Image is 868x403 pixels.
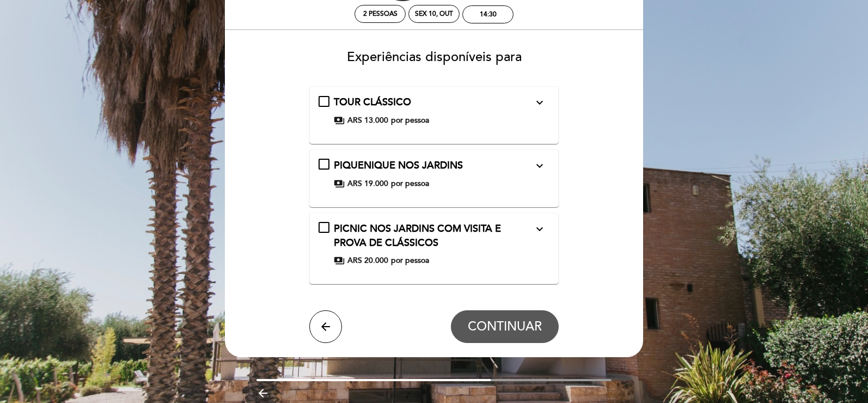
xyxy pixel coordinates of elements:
span: ARS 13.000 [347,115,388,126]
span: PIQUENIQUE NOS JARDINS [334,159,463,171]
span: Experiências disponíveis para [347,49,522,65]
span: payments [334,255,345,266]
span: ARS 19.000 [347,178,388,189]
button: expand_more [530,222,549,236]
button: expand_more [530,159,549,173]
div: Sex 10, out [415,10,453,18]
span: por pessoa [391,178,429,189]
md-checkbox: PIQUENIQUE NOS JARDINS expand_more Visita guiada à Adega sem degustação, seguida de piquenique so... [319,159,550,189]
i: expand_more [533,222,546,236]
i: expand_more [533,159,546,172]
div: 14:30 [480,10,497,19]
span: 2 pessoas [363,10,398,18]
span: ARS 20.000 [347,255,388,266]
span: por pessoa [391,115,429,126]
i: arrow_backward [256,387,270,400]
md-checkbox: TOUR CLÁSSICO expand_more Visita guiada com degustação de 3 vinhos selecionados. Acompanhado de d... [319,95,550,126]
span: TOUR CLÁSSICO [334,96,411,108]
span: payments [334,115,345,126]
i: arrow_back [319,320,332,333]
button: expand_more [530,95,549,110]
button: CONTINUAR [451,310,559,343]
span: PICNIC NOS JARDINS COM VISITA E PROVA DE CLÁSSICOS [334,222,501,249]
span: por pessoa [391,255,429,266]
span: CONTINUAR [468,319,542,334]
md-checkbox: PICNIC NOS JARDINS COM VISITA E PROVA DE CLÁSSICOS expand_more Visita guiada à Adega, seguida de ... [319,222,550,266]
i: expand_more [533,96,546,109]
span: payments [334,178,345,189]
button: arrow_back [309,310,342,343]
